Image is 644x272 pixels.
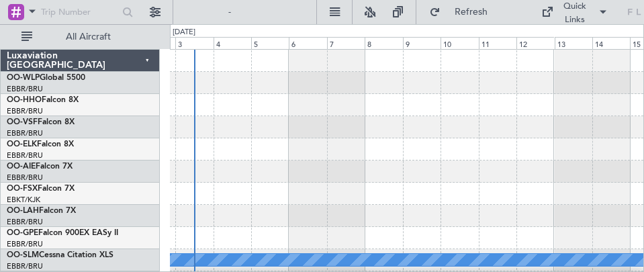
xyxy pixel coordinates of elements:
button: Refresh [423,1,504,23]
div: 3 [175,37,213,49]
div: 9 [403,37,441,49]
span: OO-LAH [7,207,39,215]
span: Refresh [443,7,500,17]
a: OO-HHOFalcon 8X [7,96,79,104]
div: 10 [441,37,478,49]
div: [DATE] [173,27,195,38]
div: 6 [289,37,326,49]
a: OO-AIEFalcon 7X [7,163,73,171]
a: OO-VSFFalcon 8X [7,118,75,126]
button: All Aircraft [15,26,146,48]
a: EBBR/BRU [7,173,43,183]
span: OO-GPE [7,229,38,237]
div: 11 [479,37,516,49]
button: Quick Links [535,1,615,23]
a: EBBR/BRU [7,261,43,271]
span: All Aircraft [35,32,142,42]
a: EBBR/BRU [7,84,43,94]
a: OO-LAHFalcon 7X [7,207,76,215]
a: EBBR/BRU [7,128,43,138]
div: 12 [516,37,554,49]
div: 13 [555,37,592,49]
a: EBBR/BRU [7,239,43,249]
div: 4 [214,37,251,49]
span: OO-ELK [7,140,37,148]
a: EBBR/BRU [7,217,43,227]
a: OO-ELKFalcon 8X [7,140,74,148]
span: OO-FSX [7,185,38,193]
span: OO-SLM [7,251,39,259]
a: OO-GPEFalcon 900EX EASy II [7,229,118,237]
input: Trip Number [41,2,118,22]
span: OO-VSF [7,118,38,126]
a: EBBR/BRU [7,150,43,161]
div: 14 [592,37,630,49]
a: EBBR/BRU [7,106,43,116]
a: EBKT/KJK [7,195,40,205]
div: 7 [327,37,365,49]
span: OO-HHO [7,96,42,104]
div: 5 [251,37,289,49]
div: 8 [365,37,402,49]
a: OO-WLPGlobal 5500 [7,74,85,82]
a: OO-SLMCessna Citation XLS [7,251,113,259]
span: OO-AIE [7,163,36,171]
a: OO-FSXFalcon 7X [7,185,75,193]
span: OO-WLP [7,74,40,82]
